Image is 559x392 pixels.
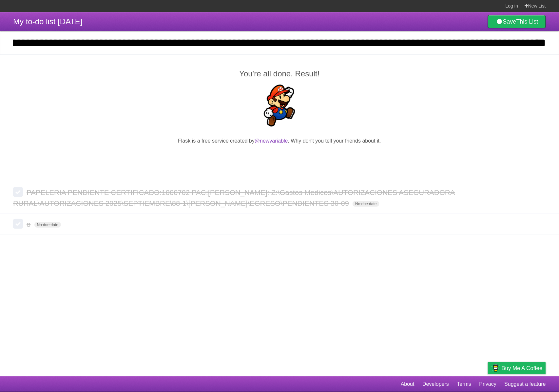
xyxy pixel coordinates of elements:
[516,18,538,25] b: This List
[488,362,546,374] a: Buy me a coffee
[479,378,496,390] a: Privacy
[13,17,83,26] span: My to-do list [DATE]
[27,220,32,228] span: o
[255,138,288,144] a: @newvariable
[488,15,546,28] a: SaveThis List
[502,363,543,374] span: Buy me a coffee
[353,201,379,207] span: No due date
[13,137,546,145] p: Flask is a free service created by . Why don't you tell your friends about it.
[34,222,61,228] span: No due date
[13,187,23,197] label: Done
[457,378,472,390] a: Terms
[422,378,449,390] a: Developers
[505,378,546,390] a: Suggest a feature
[401,378,414,390] a: About
[279,158,280,159] iframe: X Post Button
[491,363,500,374] img: Buy me a coffee
[13,188,455,207] span: PAPELERIA PENDIENTE CERTIFICADO:1000702 PAC:[PERSON_NAME]: Z:\Gastos Medicos\AUTORIZACIONES ASEGU...
[13,219,23,229] label: Done
[259,85,300,127] img: Super Mario
[13,68,546,80] h2: You're all done. Result!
